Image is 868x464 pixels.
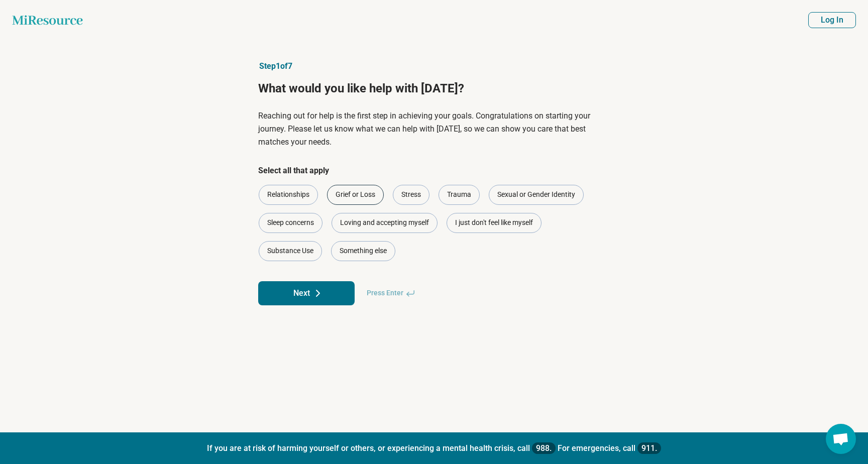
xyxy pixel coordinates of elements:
[361,281,421,305] span: Press Enter
[258,281,355,305] button: Next
[259,185,318,205] div: Relationships
[532,442,556,454] a: 988.
[439,185,480,205] div: Trauma
[393,185,429,205] div: Stress
[489,185,584,205] div: Sexual or Gender Identity
[447,213,541,233] div: I just don't feel like myself
[10,442,858,454] p: If you are at risk of harming yourself or others, or experiencing a mental health crisis, call Fo...
[258,109,610,149] p: Reaching out for help is the first step in achieving your goals. Congratulations on starting your...
[258,165,329,177] legend: Select all that apply
[259,213,322,233] div: Sleep concerns
[331,241,395,261] div: Something else
[327,185,384,205] div: Grief or Loss
[808,12,856,28] button: Log In
[259,241,322,261] div: Substance Use
[332,213,438,233] div: Loving and accepting myself
[826,424,856,454] div: Open chat
[258,60,610,72] p: Step 1 of 7
[258,80,610,97] h1: What would you like help with [DATE]?
[637,442,661,454] a: 911.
